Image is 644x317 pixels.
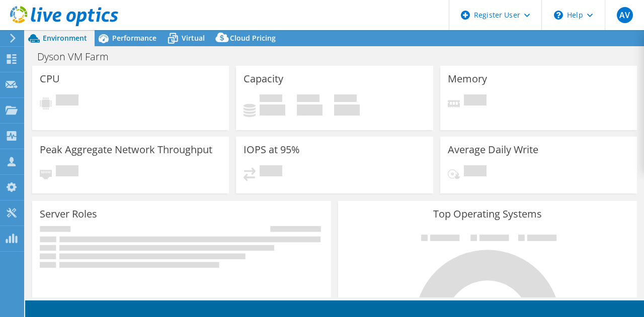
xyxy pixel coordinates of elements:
h4: 0 GiB [334,104,360,116]
span: AV [617,7,633,23]
h3: CPU [40,73,60,84]
h4: 0 GiB [297,104,323,116]
h4: 0 GiB [260,104,285,116]
h3: Peak Aggregate Network Throughput [40,144,212,155]
span: Virtual [182,33,205,43]
span: Pending [464,94,487,108]
span: Pending [56,165,78,179]
h3: Memory [448,73,487,84]
span: Cloud Pricing [230,33,276,43]
h3: Average Daily Write [448,144,538,155]
span: Environment [43,33,87,43]
span: Pending [260,165,282,179]
h3: Capacity [244,73,283,84]
span: Used [260,94,282,104]
span: Pending [464,165,487,179]
span: Pending [56,94,78,108]
span: Total [334,94,357,104]
h3: IOPS at 95% [244,144,300,155]
span: Free [297,94,319,104]
h1: Dyson VM Farm [33,51,124,62]
svg: \n [554,11,563,20]
h3: Server Roles [40,208,97,220]
h3: Top Operating Systems [346,208,629,220]
span: Performance [112,33,156,43]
